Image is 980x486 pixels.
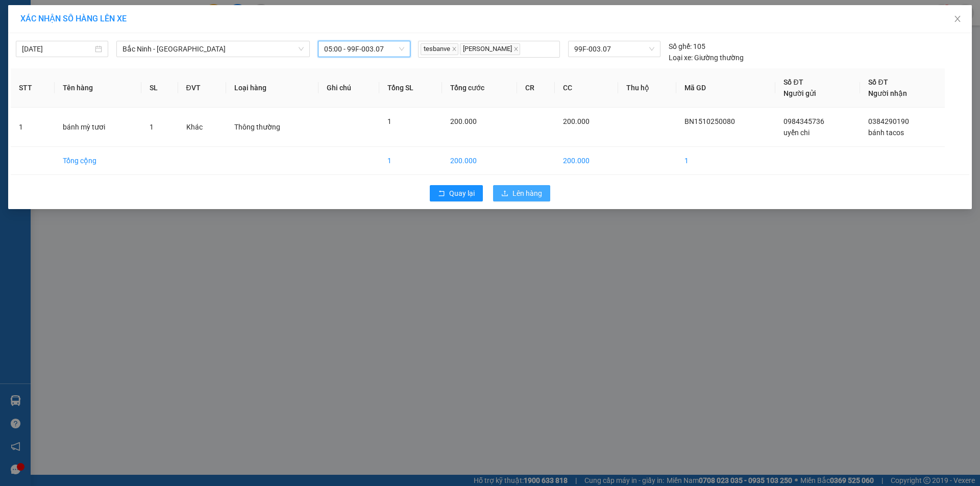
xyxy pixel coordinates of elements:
[452,46,457,52] span: close
[379,147,442,175] td: 1
[387,117,391,125] span: 1
[513,46,519,52] span: close
[943,5,972,34] button: Close
[122,41,304,57] span: Bắc Ninh - Hồ Chí Minh
[574,41,654,57] span: 99F-003.07
[430,185,483,201] button: rollbackQuay lại
[517,68,555,108] th: CR
[676,68,775,108] th: Mã GD
[555,147,619,175] td: 200.000
[563,117,590,125] span: 200.000
[22,43,93,55] input: 15/10/2025
[11,68,55,108] th: STT
[460,43,520,55] span: [PERSON_NAME]
[318,68,379,108] th: Ghi chú
[55,68,141,108] th: Tên hàng
[450,117,477,125] span: 200.000
[438,190,445,198] span: rollback
[783,129,810,137] span: uyển chi
[783,89,816,97] span: Người gửi
[178,108,227,147] td: Khác
[868,78,888,86] span: Số ĐT
[442,68,517,108] th: Tổng cước
[783,117,824,125] span: 0984345736
[226,108,318,147] td: Thông thường
[868,129,904,137] span: bánh tacos
[55,147,141,175] td: Tổng cộng
[501,190,508,198] span: upload
[298,46,304,52] span: down
[178,68,227,108] th: ĐVT
[150,123,154,131] span: 1
[669,52,744,63] div: Giường thường
[676,147,775,175] td: 1
[442,147,517,175] td: 200.000
[512,188,542,199] span: Lên hàng
[953,15,962,23] span: close
[618,68,676,108] th: Thu hộ
[449,188,475,199] span: Quay lại
[421,43,458,55] span: tesbanve
[55,108,141,147] td: bánh mỳ tươi
[379,68,442,108] th: Tổng SL
[868,89,907,97] span: Người nhận
[669,41,692,52] span: Số ghế:
[141,68,178,108] th: SL
[669,41,705,52] div: 105
[20,14,127,23] span: XÁC NHẬN SỐ HÀNG LÊN XE
[669,52,693,63] span: Loại xe:
[324,41,404,57] span: 05:00 - 99F-003.07
[684,117,735,125] span: BN1510250080
[493,185,550,201] button: uploadLên hàng
[555,68,619,108] th: CC
[783,78,803,86] span: Số ĐT
[11,108,55,147] td: 1
[226,68,318,108] th: Loại hàng
[868,117,909,125] span: 0384290190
